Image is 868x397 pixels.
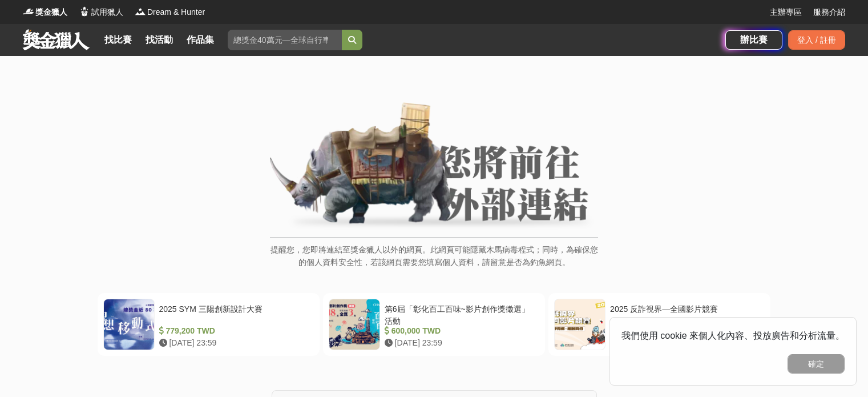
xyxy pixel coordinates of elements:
[788,30,845,50] div: 登入 / 註冊
[91,6,123,18] span: 試用獵人
[100,32,136,48] a: 找比賽
[270,102,598,231] img: External Link Banner
[79,6,123,18] a: Logo試用獵人
[182,32,219,48] a: 作品集
[23,6,34,17] img: Logo
[813,6,845,18] a: 服務介紹
[228,30,342,50] input: 總獎金40萬元—全球自行車設計比賽
[23,6,67,18] a: Logo獎金獵人
[323,293,545,356] a: 第6屆「彰化百工百味~影片創作獎徵選」活動 600,000 TWD [DATE] 23:59
[270,243,598,280] p: 提醒您，您即將連結至獎金獵人以外的網頁。此網頁可能隱藏木馬病毒程式；同時，為確保您的個人資料安全性，若該網頁需要您填寫個人資料，請留意是否為釣魚網頁。
[147,6,205,18] span: Dream & Hunter
[79,6,90,17] img: Logo
[385,325,535,337] div: 600,000 TWD
[159,337,309,349] div: [DATE] 23:59
[135,6,146,17] img: Logo
[98,293,320,356] a: 2025 SYM 三陽創新設計大賽 779,200 TWD [DATE] 23:59
[621,331,845,340] span: 我們使用 cookie 來個人化內容、投放廣告和分析流量。
[788,354,845,374] button: 確定
[35,6,67,18] span: 獎金獵人
[770,6,802,18] a: 主辦專區
[548,293,770,356] a: 2025 反詐視界—全國影片競賽 640,000 TWD [DATE] 17:00
[141,32,177,48] a: 找活動
[610,303,760,325] div: 2025 反詐視界—全國影片競賽
[725,30,782,50] a: 辦比賽
[135,6,205,18] a: LogoDream & Hunter
[385,303,535,325] div: 第6屆「彰化百工百味~影片創作獎徵選」活動
[159,325,309,337] div: 779,200 TWD
[159,303,309,325] div: 2025 SYM 三陽創新設計大賽
[385,337,535,349] div: [DATE] 23:59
